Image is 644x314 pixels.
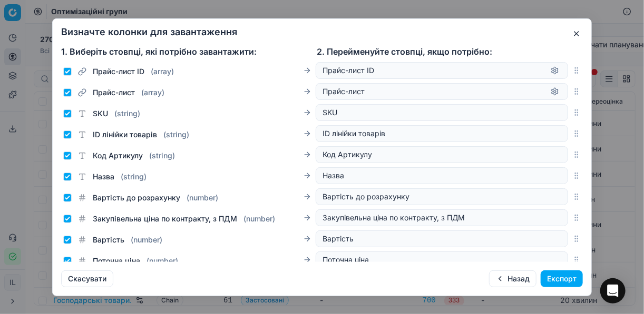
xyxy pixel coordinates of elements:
[61,45,317,58] div: 1. Виберіть стовпці, які потрібно завантажити:
[93,87,135,98] span: Прайс-лист
[93,108,108,119] span: SKU
[93,150,143,161] span: Код Артикулу
[147,256,178,266] span: ( number )
[600,278,626,303] div: Open Intercom Messenger
[93,171,114,182] span: Назва
[114,108,140,119] span: ( string )
[317,45,572,58] div: 2. Перейменуйте стовпці, якщо потрібно:
[149,150,175,161] span: ( string )
[93,66,144,77] span: Прайс-лист ID
[61,27,583,37] h2: Визначте колонки для завантаження
[93,129,157,140] span: ID лінійки товарів
[163,129,189,140] span: ( string )
[489,270,536,287] button: Назад
[93,256,140,266] span: Поточна ціна
[61,270,113,287] button: Скасувати
[541,270,583,287] button: Експорт
[93,214,237,224] span: Закупівельна ціна по контракту, з ПДМ
[187,193,218,203] span: ( number )
[243,214,275,224] span: ( number )
[131,235,162,245] span: ( number )
[151,66,174,77] span: ( array )
[121,171,147,182] span: ( string )
[93,235,124,245] span: Вартість
[141,87,164,98] span: ( array )
[93,193,180,203] span: Вартість до розрахунку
